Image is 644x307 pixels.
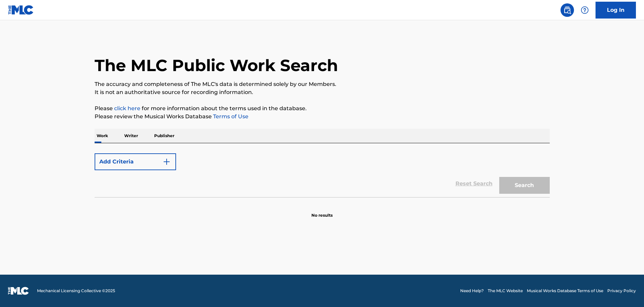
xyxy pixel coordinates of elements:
p: Please for more information about the terms used in the database. [95,104,550,113]
p: The accuracy and completeness of The MLC's data is determined solely by our Members. [95,80,550,88]
div: Help [578,3,591,17]
a: Musical Works Database Terms of Use [527,288,603,294]
img: 9d2ae6d4665cec9f34b9.svg [163,158,171,166]
img: search [563,6,571,14]
img: logo [8,287,29,295]
a: Public Search [561,3,574,17]
a: Need Help? [460,288,484,294]
a: click here [114,105,140,112]
a: Log In [596,2,636,19]
a: Terms of Use [212,113,248,120]
img: MLC Logo [8,5,34,15]
span: Mechanical Licensing Collective © 2025 [37,288,115,294]
h1: The MLC Public Work Search [95,55,338,75]
p: Publisher [152,129,176,143]
form: Search Form [95,150,550,197]
iframe: Chat Widget [610,275,644,307]
button: Add Criteria [95,153,176,170]
p: Writer [122,129,140,143]
a: The MLC Website [488,288,523,294]
p: It is not an authoritative source for recording information. [95,88,550,96]
p: No results [311,204,333,218]
p: Work [95,129,110,143]
img: help [581,6,589,14]
p: Please review the Musical Works Database [95,113,550,121]
a: Privacy Policy [607,288,636,294]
